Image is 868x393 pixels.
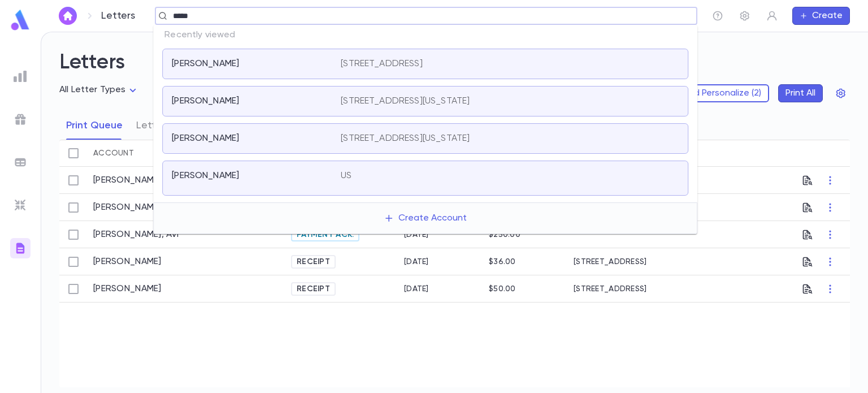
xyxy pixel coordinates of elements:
[341,170,351,182] p: US
[292,284,335,293] span: Receipt
[802,171,813,189] button: Preview
[802,226,813,244] button: Preview
[802,198,813,217] button: Preview
[14,156,27,169] img: batches_grey.339ca447c9d9533ef1741baa751efc33.svg
[292,257,335,266] span: Receipt
[489,257,516,266] div: $36.00
[93,202,235,213] a: [PERSON_NAME], [PERSON_NAME]
[568,248,766,275] div: [STREET_ADDRESS]
[404,230,429,239] div: 8/4/2025
[93,256,162,267] a: [PERSON_NAME]
[778,84,823,102] button: Print All
[14,113,27,126] img: campaigns_grey.99e729a5f7ee94e3726e6486bddda8f1.svg
[172,133,239,144] p: [PERSON_NAME]
[643,84,769,102] button: Review and Personalize (2)
[404,257,429,266] div: 8/4/2025
[404,284,429,293] div: 8/4/2025
[14,241,27,255] img: letters_gradient.3eab1cb48f695cfc331407e3924562ea.svg
[59,81,140,99] div: All Letter Types
[61,11,75,20] img: home_white.a664292cf8c1dea59945f0da9f25487c.svg
[172,170,239,182] p: [PERSON_NAME]
[792,7,850,25] button: Create
[375,208,476,229] button: Create Account
[341,58,423,70] p: [STREET_ADDRESS]
[59,50,850,84] h2: Letters
[568,275,766,303] div: [STREET_ADDRESS]
[9,9,32,31] img: logo
[93,140,134,167] div: Account
[489,230,520,239] div: $250.00
[93,229,179,240] a: [PERSON_NAME], Avi
[101,10,135,22] p: Letters
[802,280,813,298] button: Preview
[93,283,162,295] a: [PERSON_NAME]
[88,140,285,167] div: Account
[66,111,123,140] button: Print Queue
[172,96,239,107] p: [PERSON_NAME]
[14,198,27,212] img: imports_grey.530a8a0e642e233f2baf0ef88e8c9fcb.svg
[153,25,697,45] p: Recently viewed
[93,175,162,186] a: [PERSON_NAME]
[341,133,470,144] p: [STREET_ADDRESS][US_STATE]
[172,58,239,70] p: [PERSON_NAME]
[802,253,813,271] button: Preview
[341,96,470,107] p: [STREET_ADDRESS][US_STATE]
[489,284,516,293] div: $50.00
[292,230,358,239] span: Payment Ack.
[59,85,126,94] span: All Letter Types
[14,70,27,83] img: reports_grey.c525e4749d1bce6a11f5fe2a8de1b229.svg
[136,111,200,140] button: Letter History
